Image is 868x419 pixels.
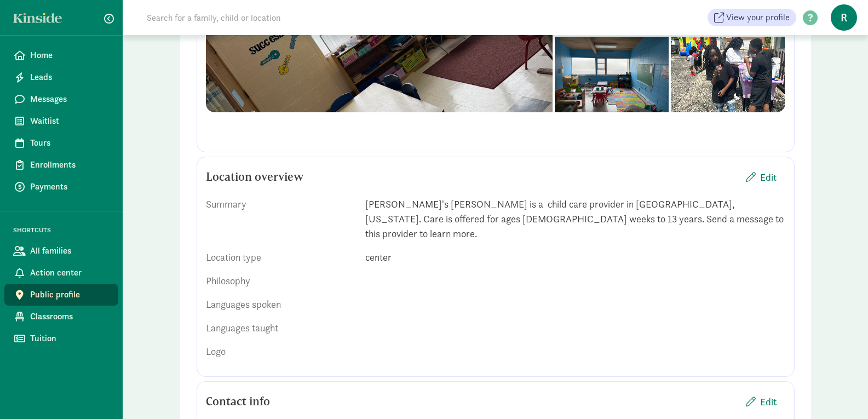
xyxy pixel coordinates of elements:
[30,310,110,323] span: Classrooms
[206,395,270,408] h5: Contact info
[4,176,118,198] a: Payments
[4,284,118,306] a: Public profile
[30,244,110,257] span: All families
[30,288,110,301] span: Public profile
[365,250,785,265] div: center
[30,71,110,84] span: Leads
[4,66,118,88] a: Leads
[4,328,118,349] a: Tuition
[708,9,796,26] a: View your profile
[30,180,110,193] span: Payments
[30,158,110,171] span: Enrollments
[206,344,357,359] div: Logo
[206,250,357,265] div: Location type
[4,132,118,154] a: Tours
[30,136,110,150] span: Tours
[760,170,777,185] span: Edit
[726,11,790,24] span: View your profile
[737,390,785,414] button: Edit
[813,366,868,419] iframe: Chat Widget
[30,93,110,106] span: Messages
[30,49,110,62] span: Home
[30,332,110,345] span: Tuition
[4,44,118,66] a: Home
[4,240,118,262] a: All families
[4,110,118,132] a: Waitlist
[206,297,357,312] div: Languages spoken
[760,394,777,409] span: Edit
[4,88,118,110] a: Messages
[30,114,110,128] span: Waitlist
[4,154,118,176] a: Enrollments
[737,165,785,189] button: Edit
[206,197,357,241] div: Summary
[365,197,785,241] div: [PERSON_NAME]'s [PERSON_NAME] is a child care provider in [GEOGRAPHIC_DATA], [US_STATE]. Care is ...
[4,306,118,328] a: Classrooms
[831,4,857,31] span: R
[4,262,118,284] a: Action center
[30,266,110,279] span: Action center
[206,170,304,183] h5: Location overview
[140,7,447,28] input: Search for a family, child or location
[206,320,357,335] div: Languages taught
[206,273,357,288] div: Philosophy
